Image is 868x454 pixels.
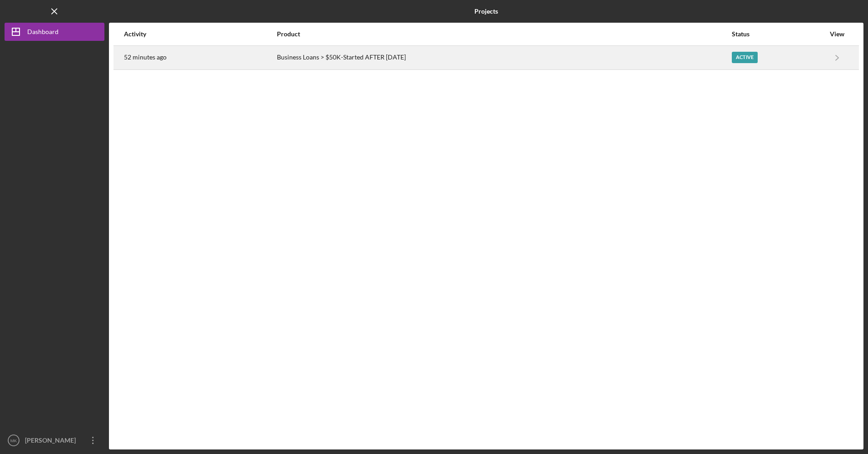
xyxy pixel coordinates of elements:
div: Dashboard [27,23,59,43]
div: Status [732,30,825,38]
div: [PERSON_NAME] [23,431,82,452]
div: Business Loans > $50K-Started AFTER [DATE] [277,46,731,69]
button: Dashboard [5,23,104,41]
button: MK[PERSON_NAME] [5,431,104,449]
div: Product [277,30,731,38]
b: Projects [474,8,498,15]
div: Activity [124,30,276,38]
time: 2025-09-29 20:56 [124,54,167,61]
div: Active [732,52,758,63]
div: View [826,30,848,38]
text: MK [10,438,17,443]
